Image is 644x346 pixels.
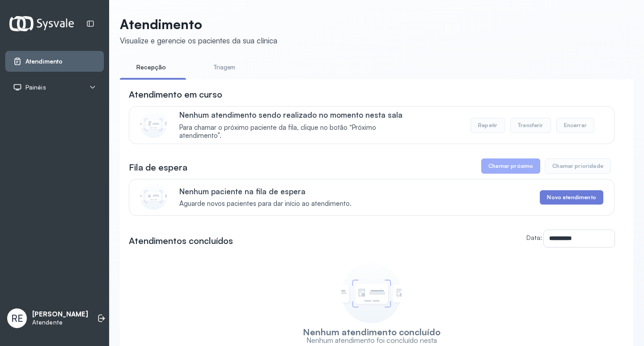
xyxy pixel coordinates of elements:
p: Nenhum paciente na fila de espera [179,187,352,196]
p: [PERSON_NAME] [32,310,88,319]
span: Atendimento [25,58,63,65]
img: Logotipo do estabelecimento [9,16,74,31]
a: Atendimento [13,57,96,66]
h3: Atendimentos concluídos [129,235,233,247]
a: Triagem [193,60,256,75]
img: Imagem de empty state [341,263,402,323]
h3: Nenhum atendimento concluído [303,328,441,336]
label: Data: [526,234,542,241]
button: Chamar próximo [481,158,540,174]
p: Atendimento [120,16,277,32]
button: Repetir [470,118,505,133]
p: Atendente [32,319,88,326]
a: Recepção [120,60,182,75]
button: Encerrar [556,118,594,133]
img: Imagem de CalloutCard [140,183,167,210]
h3: Atendimento em curso [129,88,222,101]
button: Transferir [510,118,551,133]
p: Nenhum atendimento sendo realizado no momento nesta sala [179,110,416,120]
button: Novo atendimento [540,190,603,205]
span: Aguarde novos pacientes para dar início ao atendimento. [179,200,352,208]
div: Visualize e gerencie os pacientes da sua clínica [120,36,277,45]
h3: Fila de espera [129,161,187,174]
button: Chamar prioridade [545,158,611,174]
img: Imagem de CalloutCard [140,111,167,138]
span: Para chamar o próximo paciente da fila, clique no botão “Próximo atendimento”. [179,124,416,141]
span: Painéis [25,84,46,91]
